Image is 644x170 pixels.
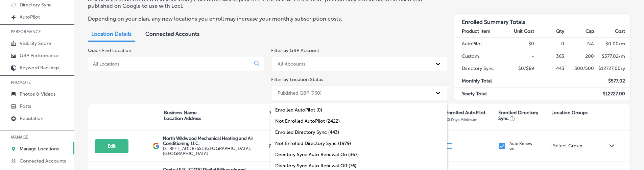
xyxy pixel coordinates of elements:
p: Keyword Rankings [20,65,59,71]
td: $ 12727.00 /y [594,63,630,75]
input: All Locations [92,61,249,67]
p: Location Groups [551,110,588,116]
strong: Product Item [462,28,491,34]
button: Edit [95,139,128,153]
p: Enrolled AutoPilot [446,110,485,116]
td: Monthly Total [454,75,504,88]
td: 300/500 [565,63,595,75]
td: Directory Sync [454,63,504,75]
td: $ 12727.00 [594,88,630,100]
label: [STREET_ADDRESS] , [GEOGRAPHIC_DATA], [GEOGRAPHIC_DATA] [163,146,267,156]
td: - [504,50,534,63]
th: Cost [594,25,630,38]
label: Filter by Location Status [271,77,323,82]
th: Qty [534,25,565,38]
p: Connected Accounts [20,158,66,164]
p: North Wildwood Mechanical Heating and Air Conditioning LLC. [163,136,267,146]
div: Published GBP (960) [278,90,321,96]
p: Business Name Location Address [164,110,201,121]
p: Manage Locations [20,146,59,152]
p: GBP Performance [20,53,59,58]
td: $0 [504,38,534,50]
td: $0/$89 [504,63,534,75]
td: $ 577.02 /m [594,50,630,63]
td: NA [565,38,595,50]
span: Connected Accounts [145,31,199,37]
p: Published [269,144,311,149]
label: Filter by GBP Account [271,48,319,53]
p: Directory Sync [20,2,52,8]
div: Enrolled Directory Sync (443) [271,127,448,138]
div: Select Group [553,143,582,151]
p: Auto Renew: on [509,141,534,151]
td: Yearly Total [454,88,504,100]
p: Depending on your plan, any new locations you enroll may increase your monthly subscription costs. [88,16,440,22]
td: $ 577.02 [594,75,630,88]
label: Quick Find Location [88,48,131,53]
p: Reputation [20,116,43,121]
div: Directory Sync Auto Renewal On (367) [271,149,448,160]
p: Enrolled Directory Sync [498,110,548,121]
div: Not Enrolled AutoPilot (2422) [271,116,448,127]
td: 363 [534,50,565,63]
p: 30 Days Minimum [446,117,477,122]
p: Photos & Videos [20,91,55,97]
p: Posts [20,103,31,109]
th: Unit Cost [504,25,534,38]
span: Location Details [91,31,132,37]
img: logo [153,143,160,149]
div: Not Enrolled Directory Sync (1979) [271,138,448,149]
td: AutoPilot [454,38,504,50]
td: 200 [565,50,595,63]
td: 443 [534,63,565,75]
div: All Accounts [278,61,305,67]
p: AutoPilot [20,14,40,20]
div: Enrolled AutoPilot (0) [271,104,448,116]
p: Status [269,110,312,116]
h3: Enrolled Summary Totals [454,14,630,25]
td: $ 0.00 /m [594,38,630,50]
th: Cap [565,25,595,38]
td: 0 [534,38,565,50]
p: Visibility Score [20,41,51,46]
td: Custom [454,50,504,63]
